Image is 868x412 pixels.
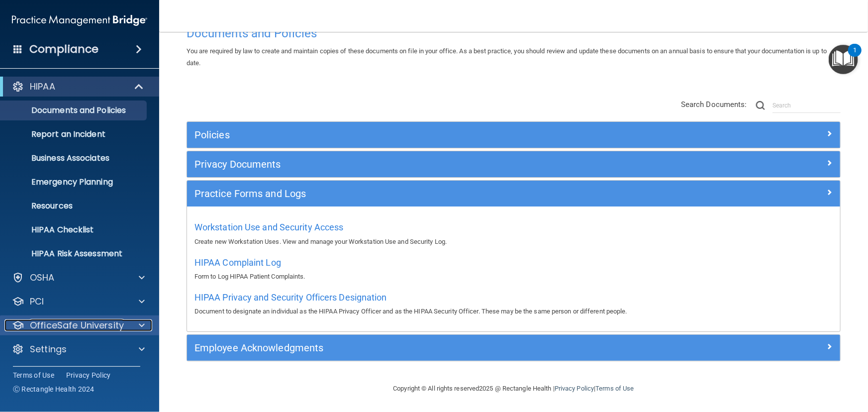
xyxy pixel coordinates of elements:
[187,47,827,67] span: You are required by law to create and maintain copies of these documents on file in your office. ...
[194,295,387,302] a: HIPAA Privacy and Security Officers Designation
[30,272,55,284] p: OSHA
[772,98,841,113] input: Search
[194,342,670,353] h5: Employee Acknowledgments
[13,370,54,380] a: Terms of Use
[6,105,142,115] p: Documents and Policies
[194,188,670,199] h5: Practice Forms and Logs
[829,45,858,74] button: Open Resource Center, 1 new notification
[6,153,142,163] p: Business Associates
[194,271,833,283] p: Form to Log HIPAA Patient Complaints.
[29,42,98,56] h4: Compliance
[853,50,857,63] div: 1
[6,225,142,235] p: HIPAA Checklist
[194,222,344,232] span: Workstation Use and Security Access
[12,319,145,331] a: OfficeSafe University
[595,385,634,392] a: Terms of Use
[194,224,344,232] a: Workstation Use and Security Access
[194,129,670,140] h5: Policies
[12,10,147,30] img: PMB logo
[194,159,670,170] h5: Privacy Documents
[6,249,142,259] p: HIPAA Risk Assessment
[555,385,594,392] a: Privacy Policy
[30,81,55,93] p: HIPAA
[6,177,142,187] p: Emergency Planning
[194,292,387,303] span: HIPAA Privacy and Security Officers Designation
[12,81,144,93] a: HIPAA
[194,156,833,172] a: Privacy Documents
[6,129,142,139] p: Report an Incident
[12,296,145,308] a: PCI
[194,260,281,267] a: HIPAA Complaint Log
[12,343,145,355] a: Settings
[194,236,833,248] p: Create new Workstation Uses. View and manage your Workstation Use and Security Log.
[6,201,142,211] p: Resources
[12,272,145,284] a: OSHA
[66,370,111,380] a: Privacy Policy
[30,296,44,308] p: PCI
[332,373,695,405] div: Copyright © All rights reserved 2025 @ Rectangle Health | |
[30,343,67,355] p: Settings
[13,384,95,394] span: Ⓒ Rectangle Health 2024
[194,127,833,143] a: Policies
[187,27,841,40] h4: Documents and Policies
[194,340,833,356] a: Employee Acknowledgments
[194,186,833,202] a: Practice Forms and Logs
[194,306,833,317] p: Document to designate an individual as the HIPAA Privacy Officer and as the HIPAA Security Office...
[194,257,281,268] span: HIPAA Complaint Log
[30,319,124,331] p: OfficeSafe University
[681,100,747,109] span: Search Documents:
[756,101,765,110] img: ic-search.3b580494.png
